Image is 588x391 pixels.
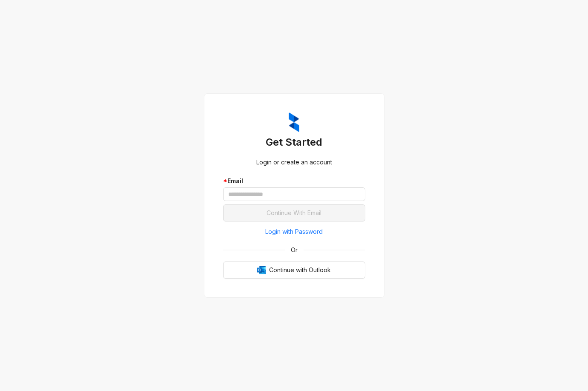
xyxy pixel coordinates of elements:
[285,245,304,255] span: Or
[223,262,365,279] button: OutlookContinue with Outlook
[289,112,299,132] img: ZumaIcon
[257,266,266,274] img: Outlook
[223,204,365,221] button: Continue With Email
[269,265,331,275] span: Continue with Outlook
[223,176,365,186] div: Email
[265,227,323,236] span: Login with Password
[223,158,365,167] div: Login or create an account
[223,225,365,239] button: Login with Password
[223,135,365,149] h3: Get Started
